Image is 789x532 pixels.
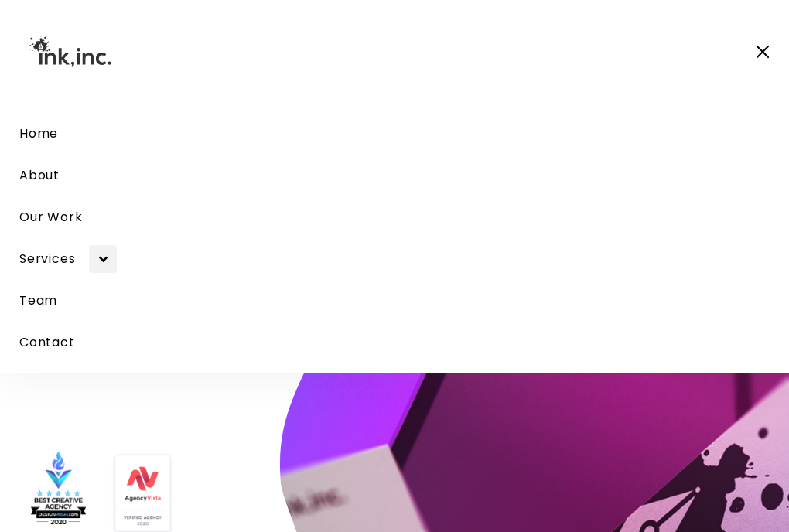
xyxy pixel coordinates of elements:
[19,250,75,268] span: Services
[19,333,75,351] span: Contact
[19,292,57,309] span: Team
[19,208,82,226] span: Our Work
[19,17,121,86] img: Ink, Inc. | Marketing Agency
[19,166,60,184] span: About
[19,124,58,142] span: Home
